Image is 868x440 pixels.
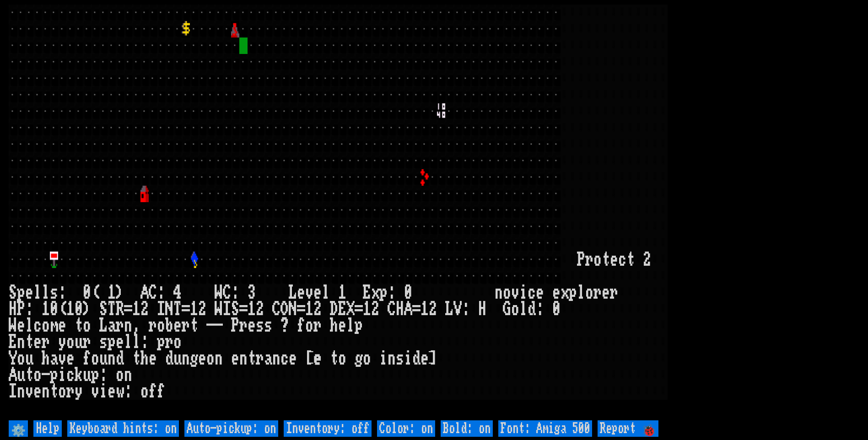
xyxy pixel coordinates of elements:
div: t [190,317,198,334]
div: l [322,284,330,301]
div: h [330,317,338,334]
div: n [495,284,503,301]
div: l [124,334,132,350]
div: l [346,317,355,334]
div: c [280,350,289,367]
div: : [25,301,33,317]
div: 1 [66,301,75,317]
div: i [58,367,66,383]
div: : [124,383,132,400]
input: Keyboard hints: on [67,420,179,437]
div: 2 [371,301,379,317]
div: c [66,367,75,383]
div: v [511,284,519,301]
div: 1 [132,301,140,317]
div: i [404,350,412,367]
div: L [289,284,297,301]
div: u [25,350,33,367]
div: o [116,367,124,383]
div: o [173,334,182,350]
div: a [264,350,272,367]
div: : [58,284,66,301]
div: P [17,301,25,317]
div: r [256,350,264,367]
div: f [83,350,91,367]
input: Bold: on [441,420,493,437]
div: w [116,383,124,400]
div: r [66,383,75,400]
div: : [462,301,470,317]
div: o [83,317,91,334]
div: o [511,301,519,317]
div: 1 [190,301,198,317]
div: c [528,284,536,301]
div: a [50,350,58,367]
div: a [108,317,116,334]
div: o [140,383,149,400]
div: e [149,350,157,367]
div: 0 [50,301,58,317]
div: 3 [248,284,256,301]
div: T [173,301,182,317]
div: p [50,367,58,383]
div: : [231,284,239,301]
div: m [50,317,58,334]
div: e [108,383,116,400]
div: W [215,284,223,301]
div: ? [280,317,289,334]
div: R [116,301,124,317]
div: g [190,350,198,367]
div: e [536,284,544,301]
div: - [42,367,50,383]
div: o [33,367,42,383]
div: E [363,284,371,301]
div: o [585,284,593,301]
div: X [346,301,355,317]
div: t [248,350,256,367]
input: Report 🐞 [598,420,658,437]
div: b [165,317,173,334]
div: r [83,334,91,350]
div: 0 [75,301,83,317]
div: 2 [256,301,264,317]
div: r [585,252,593,268]
div: t [50,383,58,400]
div: p [355,317,363,334]
div: t [25,334,33,350]
div: C [272,301,280,317]
div: t [602,252,610,268]
input: Help [33,420,62,437]
div: e [116,334,124,350]
div: u [173,350,182,367]
div: : [388,284,396,301]
div: : [536,301,544,317]
div: : [99,367,108,383]
div: Y [9,350,17,367]
div: [ [305,350,313,367]
div: s [50,284,58,301]
div: = [297,301,305,317]
div: c [33,317,42,334]
div: S [231,301,239,317]
div: p [379,284,388,301]
div: p [108,334,116,350]
div: V [453,301,462,317]
div: : [157,284,165,301]
div: 0 [83,284,91,301]
div: - [206,317,215,334]
div: 1 [421,301,429,317]
div: l [25,317,33,334]
div: e [602,284,610,301]
div: u [17,367,25,383]
div: i [379,350,388,367]
div: t [330,350,338,367]
div: p [17,284,25,301]
div: C [388,301,396,317]
div: v [58,350,66,367]
div: g [355,350,363,367]
div: r [239,317,248,334]
div: i [519,284,528,301]
div: l [577,284,585,301]
div: e [17,317,25,334]
div: L [445,301,453,317]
